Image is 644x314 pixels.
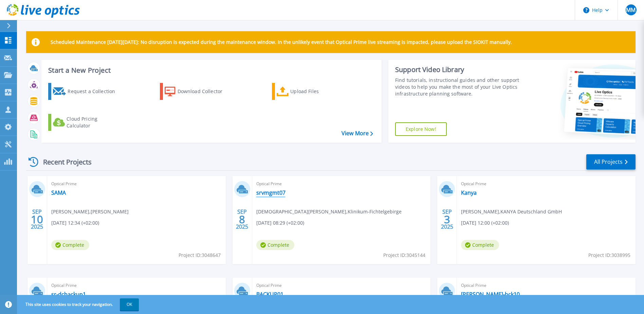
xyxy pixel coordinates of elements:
[256,180,427,188] span: Optical Prime
[461,180,631,188] span: Optical Prime
[461,240,499,250] span: Complete
[441,207,454,232] div: SEP 2025
[160,83,236,100] a: Download Collector
[68,85,122,98] div: Request a Collection
[51,39,512,45] p: Scheduled Maintenance [DATE][DATE]: No disruption is expected during the maintenance window. In t...
[26,154,101,170] div: Recent Projects
[588,251,630,259] span: Project ID: 3038995
[256,208,402,215] span: [DEMOGRAPHIC_DATA][PERSON_NAME] , Klinikum-Fichtelgebirge
[51,189,66,196] a: SAMA
[31,207,43,232] div: SEP 2025
[239,216,245,222] span: 8
[51,240,89,250] span: Complete
[120,298,139,311] button: OK
[31,216,43,222] span: 10
[256,240,294,250] span: Complete
[272,83,348,100] a: Upload Files
[256,282,427,289] span: Optical Prime
[236,207,249,232] div: SEP 2025
[461,208,562,215] span: [PERSON_NAME] , KANYA Deutschland GmbH
[395,65,521,74] div: Support Video Library
[342,130,373,137] a: View More
[256,189,286,196] a: srvmgmt07
[178,85,232,98] div: Download Collector
[461,189,477,196] a: Kanya
[395,77,521,97] div: Find tutorials, instructional guides and other support videos to help you make the most of your L...
[461,291,520,298] a: [PERSON_NAME]-bck10
[67,116,121,129] div: Cloud Pricing Calculator
[256,219,304,227] span: [DATE] 08:29 (+02:00)
[51,291,86,298] a: sr-dcbackup1
[51,282,222,289] span: Optical Prime
[626,7,636,13] span: MM
[586,154,636,170] a: All Projects
[461,219,509,227] span: [DATE] 12:00 (+02:00)
[395,122,447,136] a: Explore Now!
[290,85,345,98] div: Upload Files
[51,180,222,188] span: Optical Prime
[48,67,373,74] h3: Start a New Project
[51,219,99,227] span: [DATE] 12:34 (+02:00)
[48,83,124,100] a: Request a Collection
[256,291,283,298] a: BACKUP01
[444,216,450,222] span: 3
[461,282,631,289] span: Optical Prime
[383,251,425,259] span: Project ID: 3045144
[179,251,221,259] span: Project ID: 3048647
[51,208,129,215] span: [PERSON_NAME] , [PERSON_NAME]
[48,114,124,131] a: Cloud Pricing Calculator
[19,298,139,311] span: This site uses cookies to track your navigation.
